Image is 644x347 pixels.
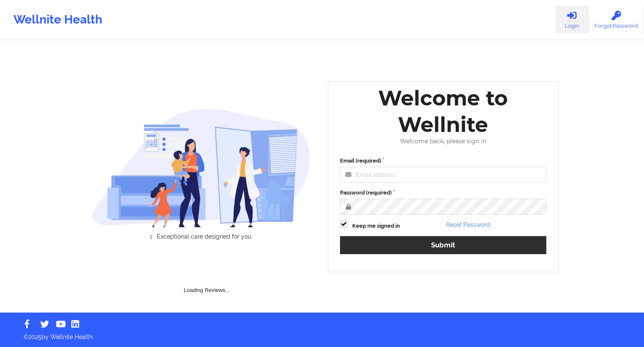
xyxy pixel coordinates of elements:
div: Loading Reviews... [92,254,322,294]
button: Submit [340,236,546,254]
label: Email (required) [340,157,546,165]
label: Keep me signed in [352,222,400,230]
a: Reset Password [446,221,490,228]
a: Login [556,6,588,34]
li: Exceptional care designed for you. [99,233,310,240]
div: Welcome to Wellnite [334,85,552,138]
p: © 2025 by Wellnite Health [18,327,626,341]
a: Forgot Password [588,6,644,34]
div: Welcome back, please sign in [334,138,552,145]
input: Email address [340,167,546,183]
img: wellnite-auth-hero_200.c722682e.png [92,108,311,227]
label: Password (required) [340,189,546,197]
